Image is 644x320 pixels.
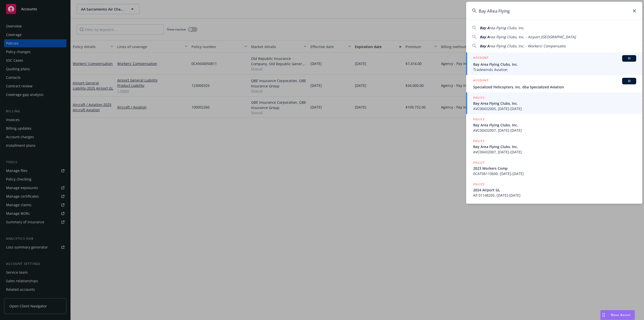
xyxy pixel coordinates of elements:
[473,144,636,149] span: Bay Area Flying Clubs, Inc.
[480,34,490,39] span: Bay A
[624,79,634,83] span: BI
[466,75,642,92] a: ACCOUNTBISpecialized Helicopters, Inc. dba Specialized Aviation
[490,44,566,48] span: rea Flying Clubs, Inc. - Workers' Compensatio
[600,310,607,320] div: Drag to move
[490,25,525,30] span: rea Flying Clubs, Inc.
[473,106,636,111] span: AVC00432005, [DATE]-[DATE]
[466,2,642,20] input: Search...
[473,171,636,176] span: 0CAT06110600, [DATE]-[DATE]
[473,122,636,128] span: Bay Area Flying Clubs, Inc.
[473,67,636,72] span: Tradewinds Aviation
[466,157,642,179] a: POLICY2023 Workers Comp0CAT06110600, [DATE]-[DATE]
[480,44,490,48] span: Bay A
[611,313,631,317] span: Nova Assist
[466,52,642,75] a: ACCOUNTBIBay Area Flying Clubs, Inc.Tradewinds Aviation
[473,187,636,193] span: 2024 Airport GL
[473,101,636,106] span: Bay Area Flying Clubs, Inc.
[490,34,576,39] span: rea Flying Clubs, Inc. - Airport [GEOGRAPHIC_DATA]
[473,84,636,90] span: Specialized Helicopters, Inc. dba Specialized Aviation
[466,179,642,201] a: POLICY2024 Airport GLAP 01148205, [DATE]-[DATE]
[473,95,485,100] h5: POLICY
[473,166,636,171] span: 2023 Workers Comp
[473,138,485,144] h5: POLICY
[473,117,485,122] h5: POLICY
[473,62,636,67] span: Bay Area Flying Clubs, Inc.
[466,92,642,114] a: POLICYBay Area Flying Clubs, Inc.AVC00432005, [DATE]-[DATE]
[466,114,642,136] a: POLICYBay Area Flying Clubs, Inc.AVC00432007, [DATE]-[DATE]
[473,128,636,133] span: AVC00432007, [DATE]-[DATE]
[473,78,489,84] h5: ACCOUNT
[600,310,635,320] button: Nova Assist
[624,56,634,61] span: BI
[480,25,490,30] span: Bay A
[473,182,485,187] h5: POLICY
[473,149,636,155] span: AVC00432007, [DATE]-[DATE]
[473,160,485,165] h5: POLICY
[466,136,642,157] a: POLICYBay Area Flying Clubs, Inc.AVC00432007, [DATE]-[DATE]
[473,193,636,198] span: AP 01148205, [DATE]-[DATE]
[473,55,489,61] h5: ACCOUNT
